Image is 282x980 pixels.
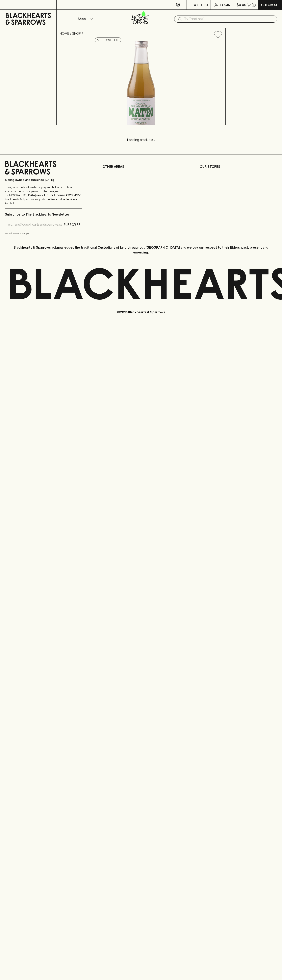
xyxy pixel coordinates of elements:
[57,10,113,28] button: Shop
[8,221,62,228] input: e.g. jane@blackheartsandsparrows.com.au
[102,164,180,169] p: OTHER AREAS
[62,220,82,229] button: SUBSCRIBE
[261,2,279,7] p: Checkout
[78,16,86,21] p: Shop
[212,29,224,40] button: Add to wishlist
[95,38,121,42] button: Add to wishlist
[5,178,82,182] p: Sibling owned and run since [DATE]
[194,2,209,7] p: Wishlist
[44,194,81,197] strong: Liquor License #32064953
[60,32,69,35] a: HOME
[220,2,230,7] p: Login
[63,222,80,227] p: SUBSCRIBE
[5,231,82,235] p: We will never spam you
[8,245,274,255] p: Blackhearts & Sparrows acknowledges the traditional Custodians of land throughout [GEOGRAPHIC_DAT...
[200,164,277,169] p: OUR STORES
[5,185,82,205] p: It is against the law to sell or supply alcohol to, or to obtain alcohol on behalf of a person un...
[253,4,255,6] p: 0
[5,212,82,217] p: Subscribe to The Blackhearts Newsletter
[184,16,274,22] input: Try "Pinot noir"
[237,2,246,7] p: $0.00
[57,41,225,125] img: 33588.png
[57,2,60,7] p: ⠀
[4,137,278,142] p: Loading products...
[72,32,81,35] a: SHOP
